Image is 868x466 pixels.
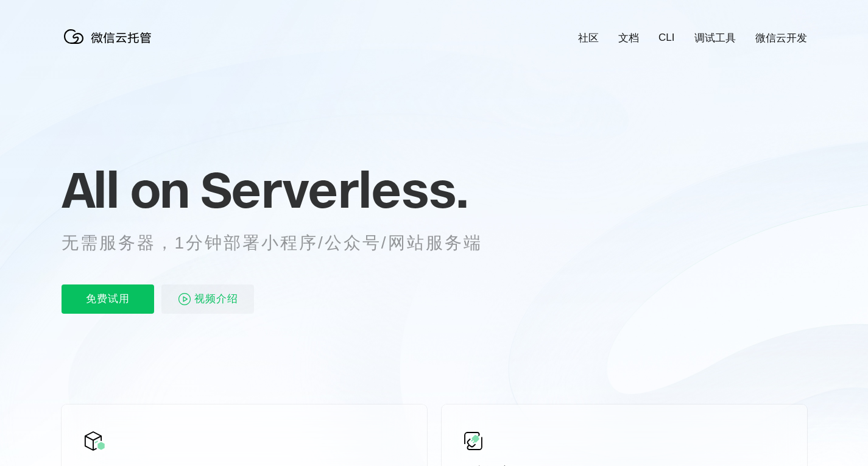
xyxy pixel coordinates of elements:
span: 视频介绍 [194,284,238,314]
a: 社区 [578,31,599,45]
span: Serverless. [200,159,468,220]
p: 免费试用 [62,284,154,314]
a: 微信云开发 [755,31,807,45]
img: 微信云托管 [62,24,159,49]
span: All on [62,159,189,220]
a: 文档 [618,31,639,45]
a: 微信云托管 [62,40,159,51]
a: 调试工具 [694,31,736,45]
p: 无需服务器，1分钟部署小程序/公众号/网站服务端 [62,231,505,255]
a: CLI [658,32,674,44]
img: video_play.svg [177,292,192,306]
